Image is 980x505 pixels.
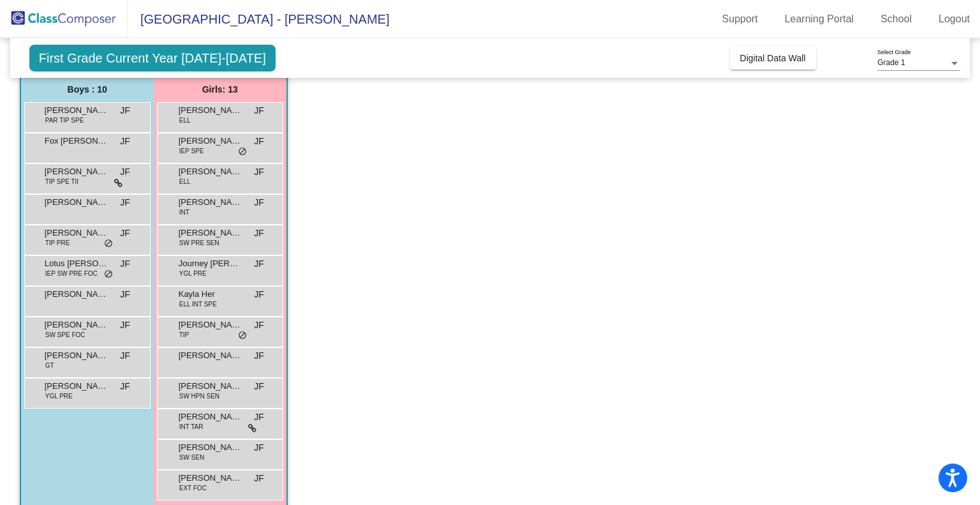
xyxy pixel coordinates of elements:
span: YGL PRE [45,391,73,401]
span: JF [254,257,264,271]
span: ELL [179,177,191,186]
span: [PERSON_NAME] [179,380,242,393]
span: Grade 1 [877,58,905,67]
span: [PERSON_NAME] [179,472,242,485]
span: Digital Data Wall [740,53,806,63]
span: JF [254,135,264,148]
span: Fox [PERSON_NAME] [45,135,108,147]
span: [GEOGRAPHIC_DATA] - [PERSON_NAME] [128,9,389,29]
span: TIP [179,330,189,340]
span: JF [120,349,130,363]
span: PAR TIP SPE [45,116,84,125]
span: JF [254,165,264,179]
span: do_not_disturb_alt [238,331,247,341]
span: do_not_disturb_alt [104,269,113,280]
span: IEP SPE [179,146,204,156]
span: JF [254,227,264,240]
span: SW PRE SEN [179,238,219,248]
span: JF [120,165,130,179]
span: JF [120,196,130,209]
a: School [870,9,922,29]
span: [PERSON_NAME] [45,196,108,209]
span: [PERSON_NAME] [179,227,242,239]
a: Logout [928,9,980,29]
span: JF [120,227,130,240]
span: [PERSON_NAME] [179,411,242,423]
span: ELL INT SPE [179,299,217,309]
span: JF [254,411,264,424]
span: [PERSON_NAME] [45,288,108,301]
span: [PERSON_NAME] [45,319,108,331]
span: JF [120,104,130,117]
div: Boys : 10 [21,77,154,102]
span: JF [254,380,264,393]
span: [PERSON_NAME] [179,196,242,209]
span: [PERSON_NAME] [179,441,242,454]
span: JF [120,257,130,271]
span: do_not_disturb_alt [238,147,247,157]
span: [PERSON_NAME] [179,349,242,362]
span: [PERSON_NAME] [45,104,108,117]
span: INT TAR [179,422,204,432]
span: First Grade Current Year [DATE]-[DATE] [29,45,276,72]
span: JF [254,319,264,332]
span: ELL [179,116,191,125]
span: [PERSON_NAME] [179,135,242,147]
span: JF [254,472,264,485]
span: Kayla Her [179,288,242,301]
span: JF [254,288,264,301]
span: GT [45,361,54,370]
span: SW HPN SEN [179,391,219,401]
span: [PERSON_NAME] [179,104,242,117]
span: [PERSON_NAME] [179,319,242,331]
span: IEP SW PRE FOC [45,269,98,278]
span: [PERSON_NAME] [179,165,242,178]
span: JF [254,441,264,455]
span: TIP PRE [45,238,70,248]
span: SW SEN [179,453,204,462]
span: [PERSON_NAME] [45,227,108,239]
span: [PERSON_NAME] [45,349,108,362]
span: SW SPE FOC [45,330,85,340]
a: Learning Portal [775,9,865,29]
span: JF [120,288,130,301]
span: EXT FOC [179,483,207,493]
span: JF [120,380,130,393]
span: Lotus [PERSON_NAME] [45,257,108,270]
span: TIP SPE TII [45,177,78,186]
span: JF [120,319,130,332]
button: Digital Data Wall [730,47,816,70]
span: JF [254,196,264,209]
div: Girls: 13 [154,77,286,102]
span: JF [120,135,130,148]
span: JF [254,349,264,363]
span: [PERSON_NAME] [45,380,108,393]
span: INT [179,207,189,217]
span: [PERSON_NAME] [45,165,108,178]
span: Journey [PERSON_NAME] [179,257,242,270]
span: JF [254,104,264,117]
a: Support [712,9,768,29]
span: do_not_disturb_alt [104,239,113,249]
span: YGL PRE [179,269,207,278]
